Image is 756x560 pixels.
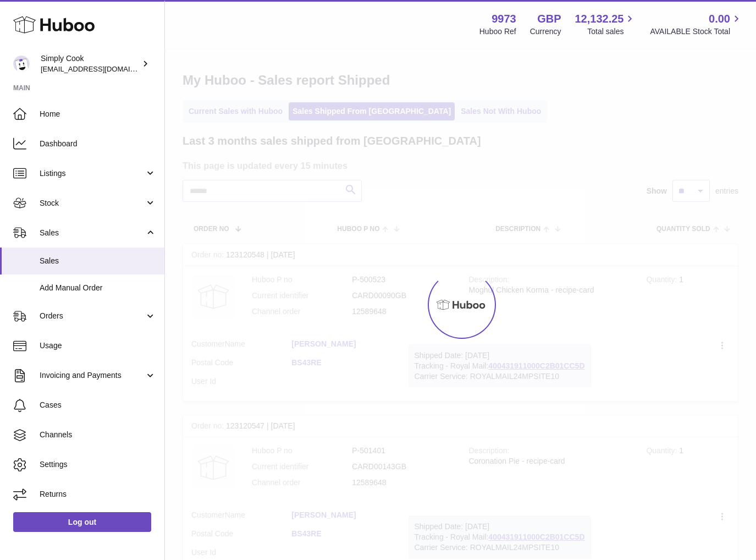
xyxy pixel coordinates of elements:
[13,512,151,532] a: Log out
[40,370,145,381] span: Invoicing and Payments
[40,489,156,499] span: Returns
[650,12,743,37] a: 0.00 AVAILABLE Stock Total
[40,459,156,470] span: Settings
[13,56,30,72] img: internalAdmin-9973@internal.huboo.com
[650,26,743,37] span: AVAILABLE Stock Total
[709,12,730,26] span: 0.00
[530,26,561,37] div: Currency
[41,53,140,74] div: Simply Cook
[537,12,561,26] strong: GBP
[40,256,156,266] span: Sales
[587,26,636,37] span: Total sales
[40,283,156,293] span: Add Manual Order
[40,228,145,238] span: Sales
[40,168,145,179] span: Listings
[40,341,156,351] span: Usage
[479,26,516,37] div: Huboo Ref
[40,109,156,119] span: Home
[40,311,145,321] span: Orders
[40,430,156,440] span: Channels
[575,12,636,37] a: 12,132.25 Total sales
[40,198,145,208] span: Stock
[492,12,516,26] strong: 9973
[575,12,623,26] span: 12,132.25
[40,400,156,410] span: Cases
[41,64,162,73] span: [EMAIL_ADDRESS][DOMAIN_NAME]
[40,139,156,149] span: Dashboard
